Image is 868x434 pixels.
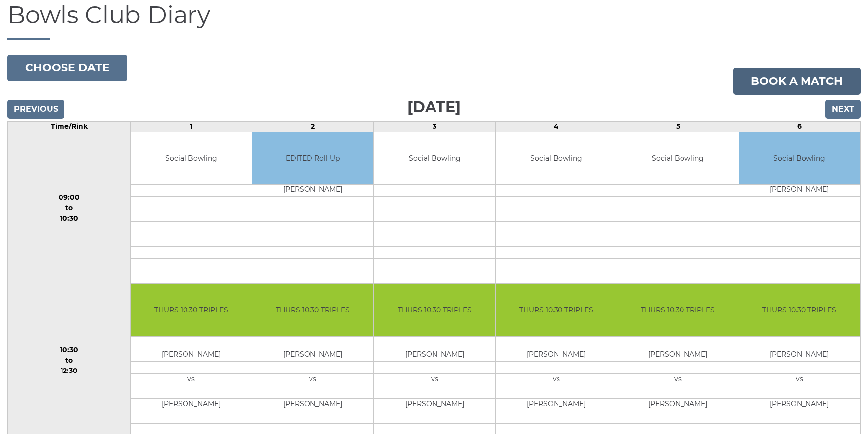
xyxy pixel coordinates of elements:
[739,121,860,132] td: 6
[374,121,496,132] td: 3
[252,132,373,185] td: EDITED Roll Up
[739,185,860,197] td: [PERSON_NAME]
[739,132,860,185] td: Social Bowling
[496,349,617,361] td: [PERSON_NAME]
[617,121,739,132] td: 5
[617,373,738,386] td: vs
[7,2,861,40] h1: Bowls Club Diary
[252,185,373,197] td: [PERSON_NAME]
[739,398,860,411] td: [PERSON_NAME]
[252,398,373,411] td: [PERSON_NAME]
[7,55,127,81] button: Choose date
[131,132,252,185] td: Social Bowling
[739,373,860,386] td: vs
[131,373,252,386] td: vs
[617,132,738,185] td: Social Bowling
[252,121,373,132] td: 2
[130,121,252,132] td: 1
[252,349,373,361] td: [PERSON_NAME]
[496,398,617,411] td: [PERSON_NAME]
[374,349,495,361] td: [PERSON_NAME]
[7,100,64,119] input: Previous
[131,398,252,411] td: [PERSON_NAME]
[131,284,252,336] td: THURS 10.30 TRIPLES
[374,284,495,336] td: THURS 10.30 TRIPLES
[8,121,131,132] td: Time/Rink
[8,132,131,284] td: 09:00 to 10:30
[131,349,252,361] td: [PERSON_NAME]
[374,132,495,185] td: Social Bowling
[496,284,617,336] td: THURS 10.30 TRIPLES
[617,398,738,411] td: [PERSON_NAME]
[617,284,738,336] td: THURS 10.30 TRIPLES
[496,121,617,132] td: 4
[252,284,373,336] td: THURS 10.30 TRIPLES
[733,68,861,95] a: Book a match
[374,398,495,411] td: [PERSON_NAME]
[739,284,860,336] td: THURS 10.30 TRIPLES
[252,373,373,386] td: vs
[496,132,617,185] td: Social Bowling
[617,349,738,361] td: [PERSON_NAME]
[374,373,495,386] td: vs
[739,349,860,361] td: [PERSON_NAME]
[825,100,861,119] input: Next
[496,373,617,386] td: vs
